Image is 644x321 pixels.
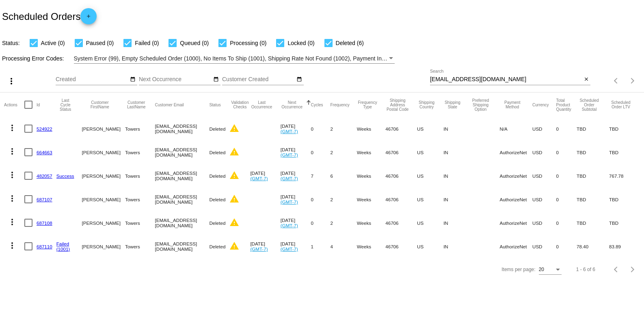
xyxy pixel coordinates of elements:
[357,211,386,235] mat-cell: Weeks
[7,123,17,133] mat-icon: more_vert
[539,267,544,272] span: 20
[281,164,311,187] mat-cell: [DATE]
[82,187,125,211] mat-cell: [PERSON_NAME]
[37,102,40,107] button: Change sorting for Id
[385,235,417,258] mat-cell: 46706
[125,211,155,235] mat-cell: Towers
[577,164,609,187] mat-cell: TBD
[155,117,210,140] mat-cell: [EMAIL_ADDRESS][DOMAIN_NAME]
[209,220,225,226] span: Deleted
[229,170,239,180] mat-icon: warning
[608,73,625,89] button: Previous page
[583,76,589,83] mat-icon: close
[385,140,417,164] mat-cell: 46706
[281,211,311,235] mat-cell: [DATE]
[417,235,443,258] mat-cell: US
[7,146,17,156] mat-icon: more_vert
[82,235,125,258] mat-cell: [PERSON_NAME]
[37,150,52,155] a: 664663
[7,170,17,180] mat-icon: more_vert
[229,93,250,117] mat-header-cell: Validation Checks
[125,100,148,109] button: Change sorting for CustomerLastName
[155,140,210,164] mat-cell: [EMAIL_ADDRESS][DOMAIN_NAME]
[331,164,357,187] mat-cell: 6
[37,197,52,202] a: 687107
[56,98,75,112] button: Change sorting for LastProcessingCycleId
[7,217,17,227] mat-icon: more_vert
[556,93,577,117] mat-header-cell: Total Product Quantity
[532,102,549,107] button: Change sorting for CurrencyIso
[331,117,357,140] mat-cell: 2
[229,241,239,251] mat-icon: warning
[331,211,357,235] mat-cell: 2
[209,244,225,249] span: Deleted
[125,187,155,211] mat-cell: Towers
[56,76,129,83] input: Created
[609,211,640,235] mat-cell: TBD
[56,241,69,246] a: Failed
[281,176,298,181] a: (GMT-7)
[6,76,16,86] mat-icon: more_vert
[41,38,65,48] span: Active (0)
[556,187,577,211] mat-cell: 0
[385,117,417,140] mat-cell: 46706
[532,235,556,258] mat-cell: USD
[37,244,52,249] a: 687110
[417,100,436,109] button: Change sorting for ShippingCountry
[281,152,298,157] a: (GMT-7)
[281,117,311,140] mat-cell: [DATE]
[577,98,602,112] button: Change sorting for Subtotal
[139,76,212,83] input: Next Occurrence
[532,164,556,187] mat-cell: USD
[180,38,209,48] span: Queued (0)
[499,235,532,258] mat-cell: AuthorizeNet
[311,211,331,235] mat-cell: 0
[532,211,556,235] mat-cell: USD
[385,211,417,235] mat-cell: 46706
[2,55,64,62] span: Processing Error Codes:
[222,76,295,83] input: Customer Created
[556,235,577,258] mat-cell: 0
[417,164,443,187] mat-cell: US
[250,246,268,252] a: (GMT-7)
[417,140,443,164] mat-cell: US
[281,129,298,134] a: (GMT-7)
[82,211,125,235] mat-cell: [PERSON_NAME]
[37,126,52,131] a: 524922
[443,100,462,109] button: Change sorting for ShippingState
[357,187,386,211] mat-cell: Weeks
[37,173,52,179] a: 482057
[250,235,280,258] mat-cell: [DATE]
[556,117,577,140] mat-cell: 0
[229,194,239,204] mat-icon: warning
[625,261,641,278] button: Next page
[125,164,155,187] mat-cell: Towers
[82,140,125,164] mat-cell: [PERSON_NAME]
[539,267,562,273] mat-select: Items per page:
[250,100,273,109] button: Change sorting for LastOccurrenceUtc
[499,117,532,140] mat-cell: N/A
[385,98,410,112] button: Change sorting for ShippingPostcode
[56,173,74,179] a: Success
[499,140,532,164] mat-cell: AuthorizeNet
[209,150,225,155] span: Deleted
[443,211,469,235] mat-cell: IN
[532,140,556,164] mat-cell: USD
[4,93,24,117] mat-header-cell: Actions
[296,76,302,83] mat-icon: date_range
[209,126,225,131] span: Deleted
[532,187,556,211] mat-cell: USD
[125,140,155,164] mat-cell: Towers
[357,140,386,164] mat-cell: Weeks
[417,187,443,211] mat-cell: US
[209,197,225,202] span: Deleted
[532,117,556,140] mat-cell: USD
[2,40,20,46] span: Status:
[331,140,357,164] mat-cell: 2
[130,76,136,83] mat-icon: date_range
[499,187,532,211] mat-cell: AuthorizeNet
[86,38,114,48] span: Paused (0)
[336,38,364,48] span: Deleted (6)
[281,199,298,205] a: (GMT-7)
[311,102,323,107] button: Change sorting for Cycles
